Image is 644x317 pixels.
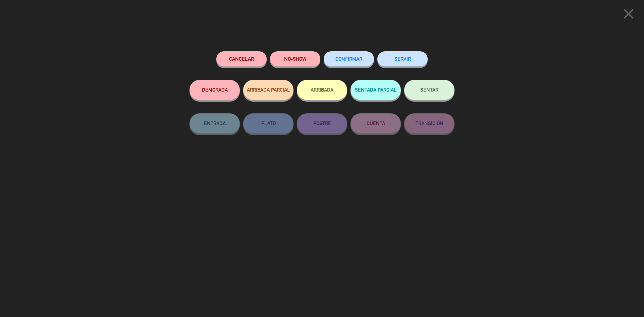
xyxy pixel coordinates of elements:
[190,113,240,134] button: ENTRADA
[377,51,428,66] button: SERVIR
[243,80,293,100] button: ARRIBADA PARCIAL
[297,80,347,100] button: ARRIBADA
[420,87,438,93] span: SENTAR
[620,5,637,22] i: close
[243,113,293,134] button: PLATO
[351,113,401,134] button: CUENTA
[335,56,362,62] span: CONFIRMAR
[324,51,374,66] button: CONFIRMAR
[216,51,267,66] button: Cancelar
[247,87,290,93] span: ARRIBADA PARCIAL
[297,113,347,134] button: POSTRE
[270,51,320,66] button: NO-SHOW
[404,80,454,100] button: SENTAR
[404,113,454,134] button: TRANSICIÓN
[190,80,240,100] button: DEMORADA
[618,5,639,25] button: close
[351,80,401,100] button: SENTADA PARCIAL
